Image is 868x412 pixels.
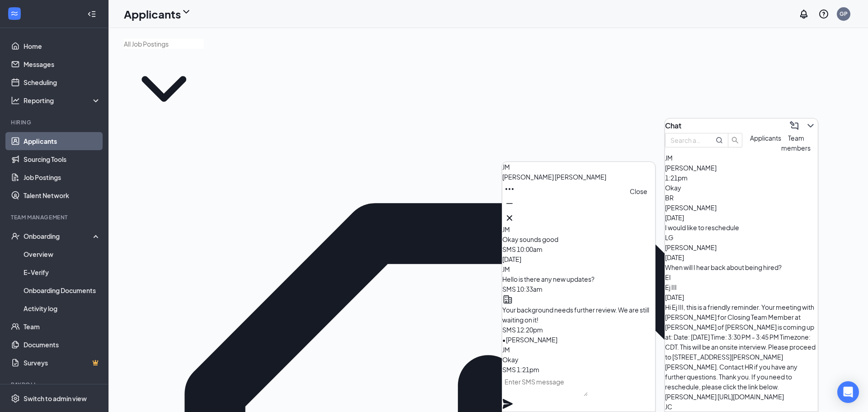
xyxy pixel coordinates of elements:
svg: Collapse [87,9,96,19]
h1: Applicants [124,6,181,22]
input: All Job Postings [124,39,204,49]
div: Reporting [24,96,101,105]
span: [DATE] [665,253,684,261]
span: Okay sounds good [502,235,558,243]
span: [DATE] [502,255,521,263]
div: Team Management [11,213,99,221]
div: EI [665,272,818,282]
a: Talent Network [24,186,101,204]
div: JM [502,264,655,274]
a: Activity log [24,299,101,317]
span: Ej III [665,283,677,291]
span: [PERSON_NAME] [PERSON_NAME] [502,173,606,181]
div: JM [502,162,655,172]
a: Home [24,37,101,55]
div: Okay [665,183,818,193]
button: ChevronDown [803,118,818,133]
div: SMS 12:20pm [502,325,655,335]
div: Onboarding [24,232,93,241]
span: [DATE] [665,213,684,222]
div: Switch to admin view [24,394,87,403]
a: Documents [24,336,101,354]
div: SMS 1:21pm [502,365,655,374]
span: Hello is there any new updates? [502,275,594,283]
svg: Settings [11,394,20,403]
a: Scheduling [24,73,101,91]
svg: Plane [502,398,513,409]
svg: MagnifyingGlass [716,137,723,144]
div: Close [630,186,647,196]
a: Job Postings [24,168,101,186]
div: JM [502,224,655,234]
a: Overview [24,245,101,263]
div: BR [665,193,818,203]
a: Sourcing Tools [24,150,101,168]
svg: QuestionInfo [818,9,829,19]
svg: Notifications [798,9,809,19]
svg: Ellipses [504,184,515,194]
svg: Minimize [504,198,515,209]
svg: WorkstreamLogo [10,9,19,18]
a: Team [24,317,101,336]
a: SurveysCrown [24,354,101,372]
div: Payroll [11,381,99,388]
span: • [PERSON_NAME] [502,336,557,344]
a: Onboarding Documents [24,281,101,299]
div: JM [502,345,655,355]
input: Search applicant [670,135,703,145]
svg: ChevronDown [805,120,816,131]
a: Messages [24,55,101,73]
svg: Analysis [11,96,20,105]
div: JC [665,402,818,412]
span: [PERSON_NAME] [665,164,717,172]
span: Team members [781,134,811,152]
span: [DATE] [665,293,684,301]
div: GP [840,10,848,18]
span: Okay [502,355,519,364]
div: Open Intercom Messenger [837,381,859,403]
svg: UserCheck [11,232,20,241]
div: SMS 10:00am [502,244,655,254]
svg: ChevronDown [181,6,192,17]
span: 1:21pm [665,174,688,182]
button: search [728,133,742,147]
button: Ellipses [502,182,517,196]
span: Your background needs further review. We are still waiting on it! [502,306,649,324]
h3: Chat [665,121,681,131]
button: ComposeMessage [787,118,802,133]
div: JM [665,153,818,163]
div: I would like to reschedule [665,223,818,232]
svg: Company [502,294,513,305]
div: Hi Ej III, this is a friendly reminder. Your meeting with [PERSON_NAME] for Closing Team Member a... [665,302,818,402]
a: Applicants [24,132,101,150]
svg: Cross [504,213,515,223]
span: Applicants [750,134,781,142]
div: Hiring [11,118,99,126]
div: SMS 10:33am [502,284,655,294]
span: [PERSON_NAME] [665,243,717,251]
button: Cross [502,211,517,225]
svg: ChevronDown [124,49,204,129]
button: Minimize [502,196,517,211]
span: search [728,137,742,144]
span: [PERSON_NAME] [665,204,717,212]
div: When will I hear back about being hired? [665,262,818,272]
a: E-Verify [24,263,101,281]
svg: ComposeMessage [789,120,800,131]
div: LG [665,232,818,242]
